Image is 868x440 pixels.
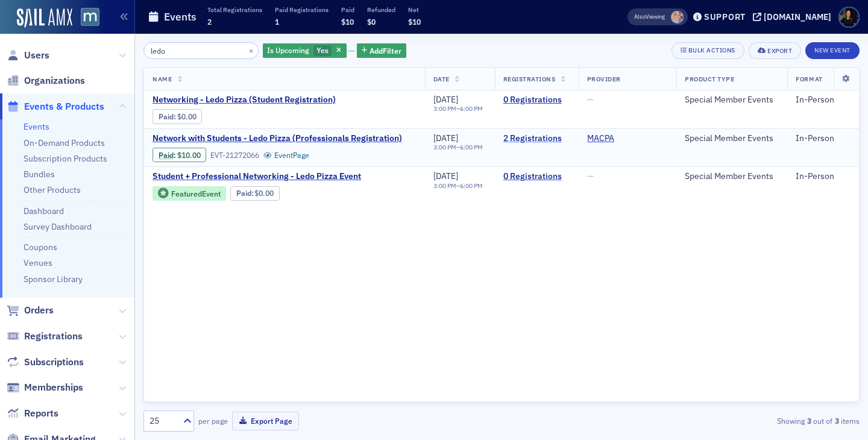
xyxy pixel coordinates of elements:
span: [DATE] [433,94,458,105]
a: Subscription Products [24,153,107,164]
a: Reports [7,407,58,420]
span: $0.00 [254,189,274,198]
a: Coupons [24,242,57,253]
span: Add Filter [370,45,401,56]
div: [DOMAIN_NAME] [764,11,831,22]
button: AddFilter [357,43,406,58]
span: Is Upcoming [267,45,309,55]
a: MACPA [587,133,614,144]
a: Registrations [7,330,83,343]
a: Student + Professional Networking - Ledo Pizza Event [153,171,383,182]
time: 3:00 PM [433,181,456,190]
span: 2 [207,17,212,27]
a: New Event [805,44,860,55]
span: : [236,189,255,198]
span: — [587,94,594,105]
p: Net [408,5,421,14]
div: Paid: 1 - $1000 [153,148,206,162]
a: Paid [236,189,251,198]
a: Memberships [7,381,83,394]
span: Reports [24,407,58,420]
time: 6:00 PM [460,104,483,113]
span: Product Type [685,75,734,83]
time: 6:00 PM [460,181,483,190]
div: – [433,105,483,113]
div: Support [704,11,746,22]
a: Sponsor Library [24,274,83,284]
strong: 3 [832,415,841,426]
input: Search… [143,42,259,59]
a: View Homepage [72,8,99,28]
h1: Events [164,10,197,24]
div: Special Member Events [685,95,779,105]
button: × [246,45,257,55]
a: 0 Registrations [503,95,570,105]
div: Bulk Actions [688,47,735,54]
a: Survey Dashboard [24,221,92,232]
span: Date [433,75,450,83]
strong: 3 [805,415,813,426]
a: Users [7,49,49,62]
div: In-Person [796,171,851,182]
span: Profile [838,7,860,28]
span: Yes [316,45,329,55]
a: Paid [159,112,174,121]
div: Export [767,48,792,54]
div: Yes [263,43,347,58]
time: 6:00 PM [460,143,483,151]
p: Paid [341,5,354,14]
div: Also [634,13,646,20]
span: : [159,112,177,121]
a: 0 Registrations [503,171,570,182]
span: Network with Students - Ledo Pizza (Professionals Registration) [153,133,402,144]
span: Viewing [634,13,665,21]
a: Venues [24,257,52,268]
img: SailAMX [17,8,72,28]
span: [DATE] [433,171,458,181]
a: 2 Registrations [503,133,570,144]
div: Paid: 1 - $0 [153,109,202,124]
a: Events & Products [7,100,104,113]
span: : [159,151,177,160]
span: $0.00 [177,112,197,121]
span: Provider [587,75,621,83]
span: Registrations [503,75,556,83]
a: Other Products [24,184,81,195]
span: $0 [367,17,376,27]
a: Orders [7,304,54,317]
span: — [587,171,594,181]
p: Paid Registrations [275,5,329,14]
span: Student + Professional Networking - Ledo Pizza Event [153,171,361,182]
span: $10.00 [177,151,201,160]
span: Dee Sullivan [671,11,684,24]
span: Format [796,75,822,83]
div: Showing out of items [629,415,860,426]
span: Registrations [24,330,83,343]
span: Orders [24,304,54,317]
button: Export [749,42,801,59]
span: Name [153,75,172,83]
a: Bundles [24,169,55,180]
div: – [433,182,483,190]
time: 3:00 PM [433,143,456,151]
div: In-Person [796,95,851,105]
span: Memberships [24,381,83,394]
div: Paid: 0 - $0 [230,186,280,201]
p: Total Registrations [207,5,262,14]
div: Special Member Events [685,171,779,182]
span: 1 [275,17,279,27]
a: Subscriptions [7,356,84,369]
span: Users [24,49,49,62]
button: Export Page [232,412,299,430]
div: Featured Event [153,186,226,201]
a: Dashboard [24,206,64,216]
a: Organizations [7,74,85,87]
div: In-Person [796,133,851,144]
a: Networking - Ledo Pizza (Student Registration) [153,95,355,105]
div: EVT-21272066 [210,151,259,160]
label: per page [198,415,228,426]
a: EventPage [263,151,309,160]
img: SailAMX [81,8,99,27]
